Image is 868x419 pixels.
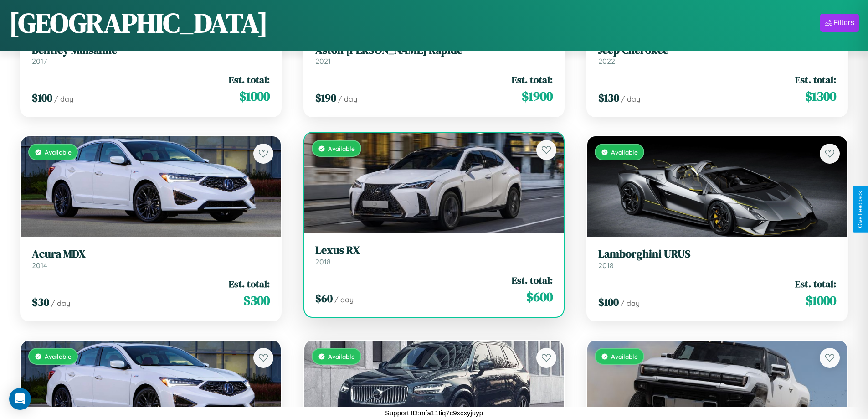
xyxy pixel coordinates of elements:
[611,148,638,156] span: Available
[598,261,614,270] span: 2018
[611,352,638,360] span: Available
[328,352,355,360] span: Available
[338,94,357,103] span: / day
[315,44,553,57] h3: Aston [PERSON_NAME] Rapide
[512,73,553,86] span: Est. total:
[45,352,72,360] span: Available
[9,388,31,410] div: Open Intercom Messenger
[598,248,836,270] a: Lamborghini URUS2018
[526,288,553,306] span: $ 600
[32,248,270,270] a: Acura MDX2014
[857,191,863,228] div: Give Feedback
[598,57,615,66] span: 2022
[598,248,836,261] h3: Lamborghini URUS
[32,57,47,66] span: 2017
[32,261,47,270] span: 2014
[32,90,52,105] span: $ 100
[239,87,270,105] span: $ 1000
[9,4,268,41] h1: [GEOGRAPHIC_DATA]
[54,94,73,103] span: / day
[833,18,854,27] div: Filters
[385,407,483,419] p: Support ID: mfa11tiq7c9xcxyjuyp
[315,90,336,105] span: $ 190
[522,87,553,105] span: $ 1900
[795,73,836,86] span: Est. total:
[621,94,640,103] span: / day
[598,295,619,310] span: $ 100
[229,73,270,86] span: Est. total:
[45,148,72,156] span: Available
[32,295,49,310] span: $ 30
[598,90,619,105] span: $ 130
[32,248,270,261] h3: Acura MDX
[315,57,331,66] span: 2021
[334,295,354,304] span: / day
[512,274,553,287] span: Est. total:
[805,87,836,105] span: $ 1300
[598,44,836,66] a: Jeep Cherokee2022
[315,244,553,266] a: Lexus RX2018
[806,291,836,310] span: $ 1000
[315,244,553,257] h3: Lexus RX
[51,299,70,308] span: / day
[315,44,553,66] a: Aston [PERSON_NAME] Rapide2021
[820,14,859,32] button: Filters
[229,277,270,290] span: Est. total:
[243,291,270,310] span: $ 300
[32,44,270,66] a: Bentley Mulsanne2017
[795,277,836,290] span: Est. total:
[621,299,640,308] span: / day
[315,257,331,266] span: 2018
[315,291,333,306] span: $ 60
[328,145,355,152] span: Available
